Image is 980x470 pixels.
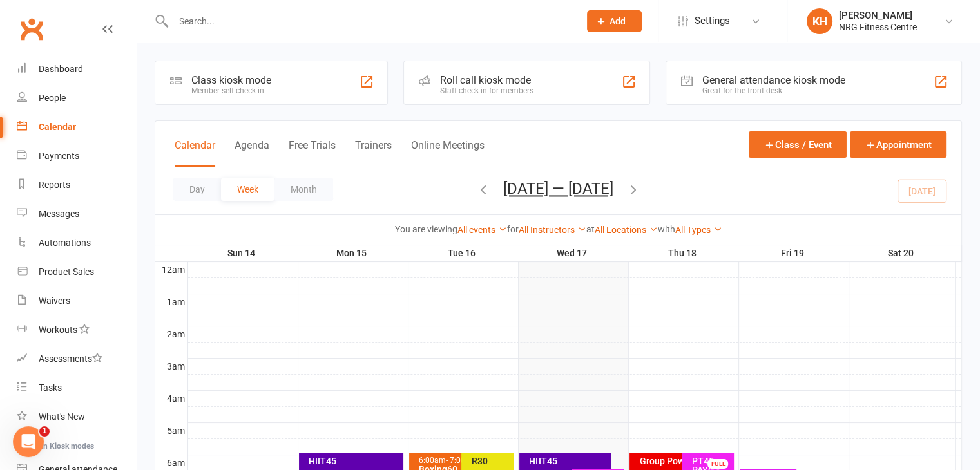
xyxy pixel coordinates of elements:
span: Settings [695,6,730,35]
strong: for [507,224,519,234]
th: Tue 16 [408,245,518,261]
div: R30 [470,456,511,465]
div: FULL [707,459,728,469]
button: Day [173,178,221,201]
a: All Types [675,225,722,235]
div: Class kiosk mode [191,74,271,86]
input: Search... [169,12,570,30]
a: Workouts [17,315,136,344]
a: Messages [17,200,136,229]
button: Week [221,178,274,201]
a: Automations [17,229,136,258]
button: Month [274,178,333,201]
button: Class / Event [749,131,847,158]
button: Trainers [355,139,392,167]
div: Group Power (50) [639,456,718,465]
div: HIIT45 [528,456,608,465]
strong: You are viewing [395,224,457,234]
a: Dashboard [17,55,136,84]
th: 2am [155,326,187,342]
button: Calendar [175,139,215,167]
th: Thu 18 [628,245,738,261]
a: Waivers [17,287,136,315]
button: Online Meetings [411,139,485,167]
th: Sat 20 [849,245,956,261]
div: Messages [39,209,79,219]
span: - 7:00am [446,456,477,465]
div: NRG Fitness Centre [839,21,917,33]
button: Free Trials [289,139,336,167]
a: Assessments [17,344,136,373]
th: 1am [155,294,187,310]
div: KH [807,8,832,34]
a: People [17,84,136,113]
div: Product Sales [39,267,94,277]
a: Clubworx [15,13,48,45]
a: All Locations [595,225,658,235]
a: Tasks [17,373,136,402]
th: Mon 15 [298,245,408,261]
div: 6:00am [418,456,498,465]
a: Payments [17,142,136,171]
strong: at [586,224,595,234]
a: All Instructors [519,225,586,235]
button: [DATE] — [DATE] [503,180,613,198]
div: Workouts [39,324,77,335]
button: Appointment [850,131,946,158]
a: All events [457,225,507,235]
strong: with [658,224,675,234]
span: 1 [39,426,50,437]
a: Reports [17,171,136,200]
div: Waivers [39,296,70,306]
th: Sun 14 [187,245,298,261]
div: Dashboard [39,64,83,74]
iframe: Intercom live chat [13,426,44,457]
div: Payments [39,151,79,161]
th: Wed 17 [518,245,628,261]
div: Reports [39,180,70,190]
th: 12am [155,261,187,277]
th: 3am [155,358,187,374]
a: Product Sales [17,258,136,287]
div: Staff check-in for members [440,86,533,95]
div: Great for the front desk [702,86,845,95]
div: [PERSON_NAME] [839,10,917,21]
div: Tasks [39,382,62,393]
a: Calendar [17,113,136,142]
div: Automations [39,238,91,248]
a: What's New [17,402,136,431]
div: Member self check-in [191,86,271,95]
div: HIIT45 [308,456,401,465]
div: What's New [39,411,85,422]
button: Add [587,10,642,32]
button: Agenda [235,139,269,167]
div: Calendar [39,122,76,132]
div: People [39,93,66,103]
div: General attendance kiosk mode [702,74,845,86]
span: Add [610,16,626,26]
th: 4am [155,390,187,406]
th: 5am [155,422,187,438]
th: Fri 19 [738,245,849,261]
div: Roll call kiosk mode [440,74,533,86]
div: Assessments [39,353,102,364]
